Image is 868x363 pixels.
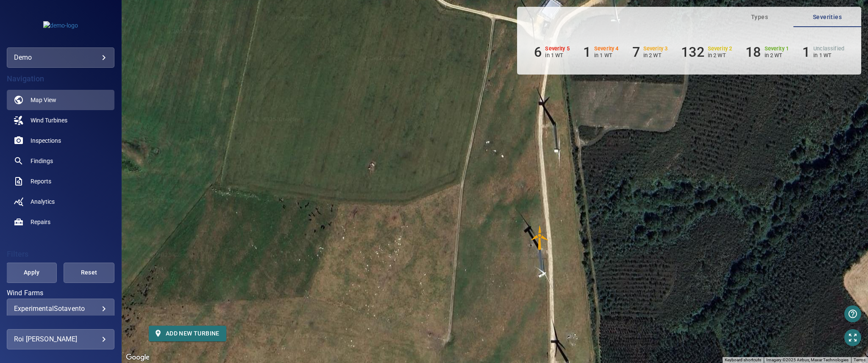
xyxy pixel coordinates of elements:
[681,44,732,60] li: Severity 2
[765,52,789,58] p: in 2 WT
[813,52,844,58] p: in 1 WT
[798,12,856,22] span: Severities
[802,44,844,60] li: Severity Unclassified
[31,197,55,206] span: Analytics
[124,352,152,363] img: Google
[7,75,114,83] h4: Navigation
[7,171,114,191] a: reports noActive
[708,52,732,58] p: in 2 WT
[7,250,114,258] h4: Filters
[31,136,61,145] span: Inspections
[149,326,226,341] button: Add new turbine
[854,357,865,362] a: Terms (opens in new tab)
[545,52,570,58] p: in 1 WT
[14,333,107,346] div: Roi [PERSON_NAME]
[708,46,732,52] h6: Severity 2
[632,44,668,60] li: Severity 3
[725,357,761,363] button: Keyboard shortcuts
[124,352,152,363] a: Open this area in Google Maps (opens a new window)
[583,44,591,60] h6: 1
[14,305,107,313] div: ExperimentalSotavento
[74,267,103,278] span: Reset
[64,263,114,283] button: Reset
[7,299,114,319] div: Wind Farms
[7,110,114,130] a: windturbines noActive
[31,157,53,165] span: Findings
[31,218,50,226] span: Repairs
[6,263,57,283] button: Apply
[527,225,553,250] gmp-advanced-marker: AE03
[746,44,761,60] h6: 18
[594,52,619,58] p: in 1 WT
[545,46,570,52] h6: Severity 5
[31,96,56,104] span: Map View
[43,21,78,30] img: demo-logo
[813,46,844,52] h6: Unclassified
[802,44,810,60] h6: 1
[527,225,553,250] img: windFarmIconCat3.svg
[766,357,849,362] span: Imagery ©2025 Airbus, Maxar Technologies
[156,328,220,339] span: Add new turbine
[7,151,114,171] a: findings noActive
[7,290,114,296] label: Wind Farms
[632,44,640,60] h6: 7
[7,212,114,232] a: repairs noActive
[17,267,46,278] span: Apply
[14,51,107,64] div: demo
[583,44,619,60] li: Severity 4
[746,44,789,60] li: Severity 1
[643,46,668,52] h6: Severity 3
[534,44,570,60] li: Severity 5
[31,177,51,186] span: Reports
[7,90,114,110] a: map active
[731,12,788,22] span: Types
[594,46,619,52] h6: Severity 4
[765,46,789,52] h6: Severity 1
[643,52,668,58] p: in 2 WT
[7,130,114,151] a: inspections noActive
[31,116,67,125] span: Wind Turbines
[534,44,542,60] h6: 6
[7,47,114,68] div: demo
[7,191,114,212] a: analytics noActive
[681,44,704,60] h6: 132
